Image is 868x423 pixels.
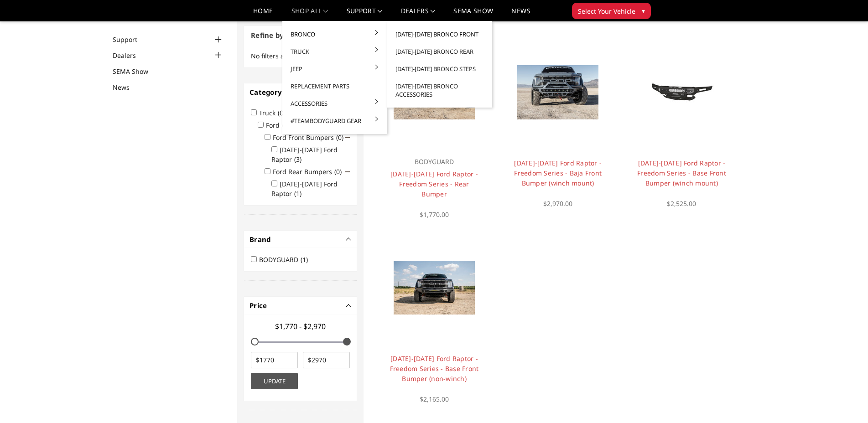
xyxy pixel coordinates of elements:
[453,8,493,21] a: SEMA Show
[572,3,651,19] button: Select Your Vehicle
[271,145,338,164] label: [DATE]-[DATE] Ford Raptor
[286,112,384,129] a: #TeamBodyguard Gear
[249,300,351,311] h4: Price
[286,77,384,95] a: Replacement Parts
[251,373,298,389] button: Update
[390,354,479,383] a: [DATE]-[DATE] Ford Raptor - Freedom Series - Base Front Bumper (non-winch)
[251,352,298,368] input: $1770
[345,170,350,174] span: Click to show/hide children
[578,6,635,16] span: Select Your Vehicle
[291,8,328,21] a: shop all
[278,108,285,117] span: (0)
[249,234,351,245] h4: Brand
[294,155,301,164] span: (3)
[391,60,489,77] a: [DATE]-[DATE] Bronco Steps
[294,189,301,198] span: (1)
[637,159,726,187] a: [DATE]-[DATE] Ford Raptor - Freedom Series - Base Front Bumper (winch mount)
[286,43,384,60] a: Truck
[667,199,696,208] span: $2,525.00
[259,108,291,117] label: Truck
[347,237,351,242] button: -
[271,180,338,198] label: [DATE]-[DATE] Ford Raptor
[391,77,489,103] a: [DATE]-[DATE] Bronco Accessories
[266,121,295,129] label: Ford
[301,255,308,264] span: (1)
[286,95,384,112] a: Accessories
[334,167,342,176] span: (0)
[514,159,602,187] a: [DATE]-[DATE] Ford Raptor - Freedom Series - Baja Front Bumper (winch mount)
[303,352,350,368] input: $2970
[420,210,449,219] span: $1,770.00
[249,87,351,98] h4: Category
[391,26,489,43] a: [DATE]-[DATE] Bronco Front
[511,8,530,21] a: News
[286,60,384,77] a: Jeep
[244,26,357,45] h3: Refine by
[273,167,347,176] label: Ford Rear Bumpers
[273,133,349,142] label: Ford Front Bumpers
[642,6,645,15] span: ▾
[347,8,383,21] a: Support
[336,133,343,142] span: (0)
[391,43,489,60] a: [DATE]-[DATE] Bronco Rear
[401,8,436,21] a: Dealers
[253,8,273,21] a: Home
[347,303,351,308] button: -
[390,170,478,198] a: [DATE]-[DATE] Ford Raptor - Freedom Series - Rear Bumper
[388,156,480,167] p: BODYGUARD
[543,199,572,208] span: $2,970.00
[259,255,313,264] label: BODYGUARD
[113,67,160,76] a: SEMA Show
[251,52,304,60] span: No filters applied
[113,51,147,60] a: Dealers
[113,83,141,92] a: News
[113,35,149,44] a: Support
[286,26,384,43] a: Bronco
[420,395,449,403] span: $2,165.00
[345,135,350,140] span: Click to show/hide children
